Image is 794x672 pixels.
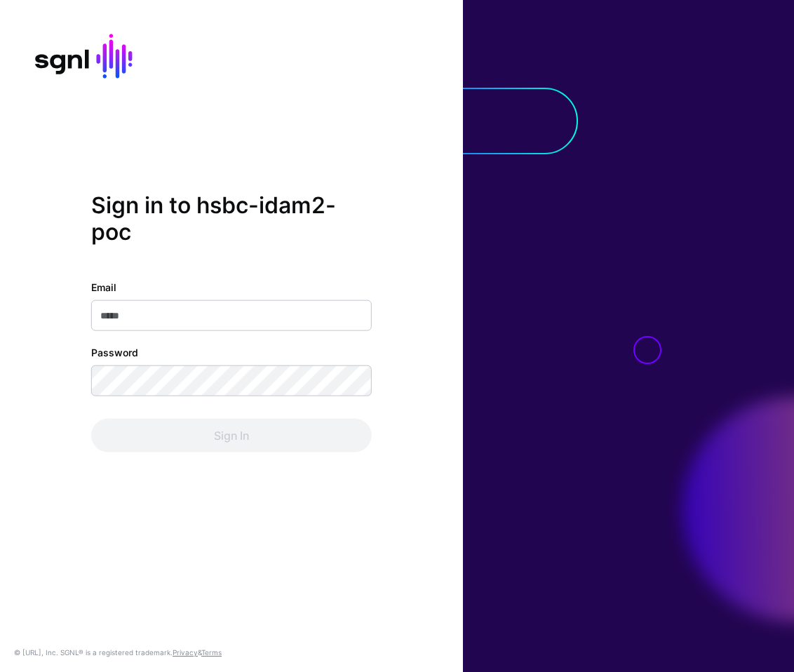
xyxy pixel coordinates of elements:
div: © [URL], Inc. SGNL® is a registered trademark. & [14,647,222,658]
h2: Sign in to hsbc-idam2-poc [91,192,372,246]
a: Terms [201,648,222,657]
label: Email [91,279,116,294]
a: Privacy [173,648,198,657]
label: Password [91,344,138,359]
